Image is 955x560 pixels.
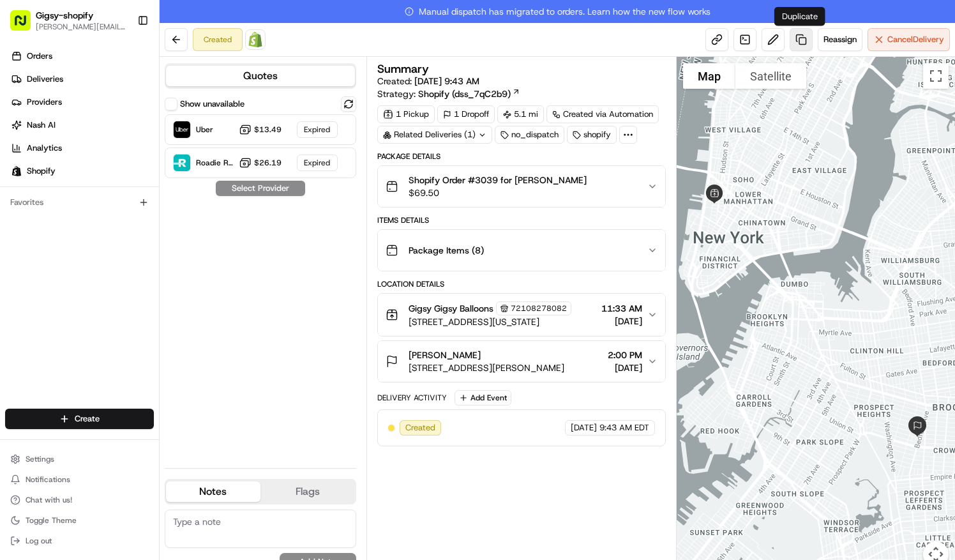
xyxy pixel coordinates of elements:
span: Shopify (dss_7qC2b9) [418,87,511,100]
span: Nash AI [27,119,56,131]
a: Orders [5,46,159,66]
div: Package Details [377,151,666,162]
span: Deliveries [27,73,63,85]
a: Created via Automation [546,105,659,123]
span: Cancel Delivery [887,34,944,45]
div: 1 Dropoff [437,105,495,123]
div: Related Deliveries (1) [377,126,492,144]
img: Masood Aslam [13,220,33,240]
span: Toggle Theme [26,515,77,526]
span: API Documentation [121,285,205,298]
div: Items Details [377,215,666,225]
button: $13.49 [239,123,282,136]
span: $69.50 [409,186,587,199]
label: Show unavailable [180,98,244,110]
span: 2:00 PM [608,349,642,361]
a: Analytics [5,138,159,158]
div: Duplicate [774,7,825,26]
a: Shopify [245,29,266,50]
span: [PERSON_NAME] [40,197,103,208]
button: [PERSON_NAME][STREET_ADDRESS][PERSON_NAME]2:00 PM[DATE] [378,341,665,382]
button: Notes [166,481,260,502]
button: [PERSON_NAME][EMAIL_ADDRESS][DOMAIN_NAME] [36,22,127,32]
input: Clear [33,82,211,95]
a: Deliveries [5,69,159,89]
span: • [106,232,110,242]
button: Reassign [818,28,862,51]
div: 5.1 mi [497,105,544,123]
div: We're available if you need us! [57,134,176,144]
span: Uber [196,125,213,135]
img: Nash [13,12,38,38]
button: Shopify Order #3039 for [PERSON_NAME]$69.50 [378,166,665,207]
span: Log out [26,536,52,546]
button: $26.19 [239,156,282,169]
p: Welcome 👋 [13,50,232,71]
div: Strategy: [377,87,520,100]
img: Sarah Lucier [13,185,33,206]
span: Orders [27,50,52,62]
a: 💻API Documentation [103,280,210,303]
span: Manual dispatch has migrated to orders. Learn how the new flow works [405,5,711,18]
span: [DATE] [113,232,139,242]
button: Start new chat [217,125,232,140]
a: Nash AI [5,115,159,135]
div: Expired [297,155,338,171]
div: no_dispatch [495,126,564,144]
div: 📗 [13,286,23,296]
span: Package Items ( 8 ) [409,244,484,257]
span: 72108278082 [511,303,567,314]
div: Start new chat [57,121,209,134]
div: Past conversations [13,165,82,176]
div: Expired [297,121,338,138]
button: Create [5,409,154,429]
span: Chat with us! [26,495,72,505]
button: Gigsy Gigsy Balloons72108278082[STREET_ADDRESS][US_STATE]11:33 AM[DATE] [378,294,665,336]
button: Toggle fullscreen view [923,63,949,89]
button: CancelDelivery [868,28,950,51]
span: 11:33 AM [601,302,642,315]
span: [STREET_ADDRESS][US_STATE] [409,315,571,328]
span: [STREET_ADDRESS][PERSON_NAME] [409,361,564,374]
span: Pylon [127,316,154,326]
button: Quotes [166,66,355,86]
span: [PERSON_NAME] [40,232,103,242]
div: Location Details [377,279,666,289]
span: [DATE] [113,197,139,208]
a: Powered byPylon [90,315,154,326]
button: Flags [260,481,355,502]
span: Analytics [27,142,62,154]
button: Gigsy-shopify [36,9,93,22]
a: Shopify (dss_7qC2b9) [418,87,520,100]
button: Show street map [683,63,735,89]
span: Gigsy Gigsy Balloons [409,302,493,315]
span: Notifications [26,474,70,485]
span: Shopify [27,165,56,177]
img: Shopify [248,32,263,47]
span: [DATE] [608,361,642,374]
span: 9:43 AM EDT [599,422,649,434]
span: Reassign [823,34,857,45]
img: 1736555255976-a54dd68f-1ca7-489b-9aae-adbdc363a1c4 [13,121,36,144]
button: Notifications [5,471,154,488]
span: [DATE] [601,315,642,328]
button: Toggle Theme [5,511,154,529]
span: Providers [27,96,62,108]
span: Created: [377,75,479,87]
a: Providers [5,92,159,112]
span: Settings [26,454,54,464]
span: [PERSON_NAME] [409,349,481,361]
div: Delivery Activity [377,393,447,403]
button: Package Items (8) [378,230,665,271]
span: Knowledge Base [26,285,98,298]
h3: Summary [377,63,429,75]
div: shopify [567,126,617,144]
span: [DATE] 9:43 AM [414,75,479,87]
span: Created [405,422,435,434]
span: • [106,197,110,208]
a: 📗Knowledge Base [8,280,103,303]
div: Favorites [5,192,154,213]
